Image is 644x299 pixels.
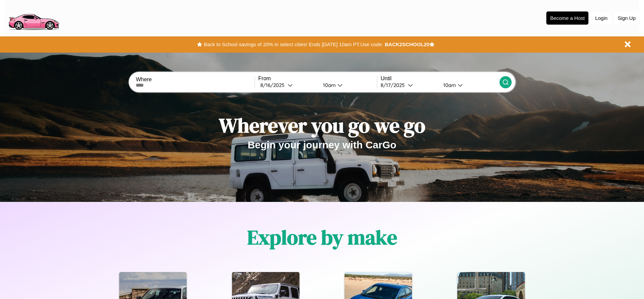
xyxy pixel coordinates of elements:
div: 10am [320,82,337,88]
button: 10am [438,82,499,89]
button: 8/16/2025 [258,82,318,89]
label: Where [136,77,254,83]
b: BACK2SCHOOL20 [385,41,429,47]
div: 8 / 16 / 2025 [260,82,288,88]
button: Become a Host [546,11,588,25]
img: logo [5,3,62,32]
label: From [258,76,377,82]
div: 10am [440,82,458,88]
button: Sign Up [614,12,639,24]
h1: Explore by make [247,223,397,251]
div: 8 / 17 / 2025 [381,82,408,88]
button: 10am [318,82,377,89]
button: Login [592,12,611,24]
label: Until [381,76,499,82]
button: Back to School savings of 20% in select cities! Ends [DATE] 10am PT.Use code: [202,40,385,49]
